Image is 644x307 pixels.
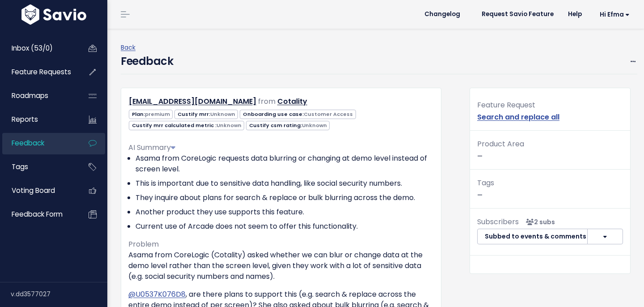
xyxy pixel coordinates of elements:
[477,139,524,149] span: Product Area
[129,110,173,119] span: Plan:
[304,111,353,118] span: Customer Access
[129,121,244,130] span: Custify mrr calculated metric :
[12,209,63,219] span: Feedback form
[136,178,434,189] li: This is important due to sensitive data handling, like social security numbers.
[477,217,519,227] span: Subscribers
[2,204,74,225] a: Feedback form
[216,122,241,129] span: Unknown
[2,180,74,201] a: Voting Board
[121,43,136,52] a: Back
[477,100,535,110] span: Feature Request
[2,38,74,59] a: Inbox (53/0)
[424,11,460,17] span: Changelog
[19,4,89,25] img: logo-white.9d6f32f41409.svg
[136,221,434,232] li: Current use of Arcade does not seem to offer this functionality.
[136,153,434,175] li: Asama from CoreLogic requests data blurring or changing at demo level instead of screen level.
[136,207,434,217] li: Another product they use supports this feature.
[477,112,559,122] a: Search and replace all
[246,121,330,130] span: Custify csm rating:
[477,178,494,188] span: Tags
[12,91,48,100] span: Roadmaps
[302,122,327,129] span: Unknown
[589,8,637,21] a: Hi Efma
[145,111,170,118] span: premium
[2,157,74,177] a: Tags
[12,115,38,124] span: Reports
[2,133,74,153] a: Feedback
[12,138,44,148] span: Feedback
[210,111,235,118] span: Unknown
[475,8,561,21] a: Request Savio Feature
[128,239,159,249] span: Problem
[477,138,623,162] p: —
[11,282,107,306] div: v.dd3577027
[2,62,74,82] a: Feature Requests
[12,162,28,171] span: Tags
[129,96,256,107] a: [EMAIL_ADDRESS][DOMAIN_NAME]
[128,142,175,153] span: AI Summary
[561,8,589,21] a: Help
[128,289,186,299] a: @U0537K076D8
[477,229,588,245] button: Subbed to events & comments
[12,186,55,195] span: Voting Board
[477,177,623,201] p: —
[12,67,71,77] span: Feature Requests
[277,96,307,107] a: Cotality
[136,192,434,203] li: They inquire about plans for search & replace or bulk blurring across the demo.
[121,53,173,69] h4: Feedback
[600,11,630,18] span: Hi Efma
[258,96,275,107] span: from
[12,43,53,53] span: Inbox (53/0)
[522,217,555,226] span: <p><strong>Subscribers</strong><br><br> - Renee Scrybalo<br> - Efma Rosario<br> </p>
[240,110,356,119] span: Onboarding use case:
[128,250,434,282] p: Asama from CoreLogic (Cotality) asked whether we can blur or change data at the demo level rather...
[2,109,74,130] a: Reports
[174,110,238,119] span: Custify mrr:
[2,85,74,106] a: Roadmaps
